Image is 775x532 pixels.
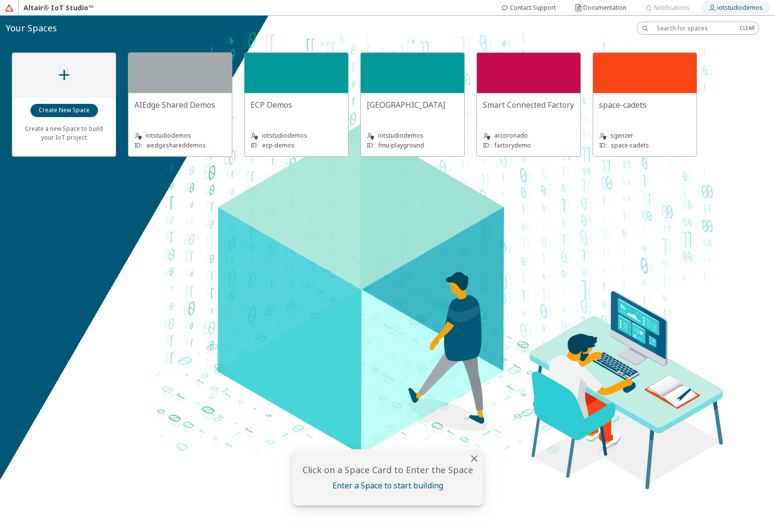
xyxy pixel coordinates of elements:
[262,141,295,149] p: ecp-demos
[599,131,691,141] unity-typography: sgenzer
[483,141,491,149] p: ID:
[495,141,531,149] p: factorydemo
[483,131,575,141] unity-typography: arcoronado
[367,141,375,149] p: ID:
[250,141,258,149] p: ID:
[599,141,607,149] p: ID:
[250,99,342,111] unity-typography: ECP Demos
[367,131,458,141] unity-typography: iotstudiodemos
[134,141,142,149] p: ID:
[367,99,458,111] unity-typography: [GEOGRAPHIC_DATA]
[599,99,691,111] unity-typography: space-cadets
[378,141,424,149] p: fmu-playground
[134,99,226,111] unity-typography: AIEdge Shared Demos
[611,141,649,149] p: space-cadets
[146,141,206,149] p: aiedgeshareddemos
[298,463,477,477] unity-typography: Click on a Space Card to Enter the Space
[18,118,110,147] unity-typography: Create a new Space to build your IoT project
[134,131,226,141] unity-typography: iotstudiodemos
[298,480,477,491] unity-typography: Enter a Space to start building
[483,99,575,111] unity-typography: Smart Connected Factory
[250,131,342,141] unity-typography: iotstudiodemos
